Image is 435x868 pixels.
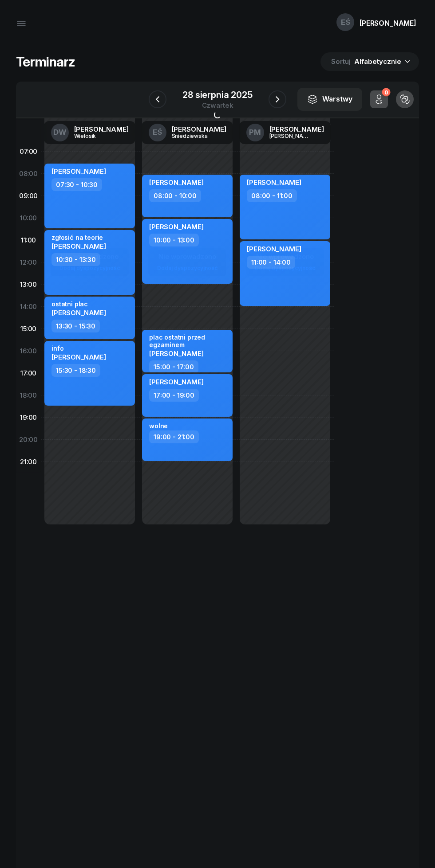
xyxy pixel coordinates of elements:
[341,19,350,26] span: EŚ
[51,167,106,176] span: [PERSON_NAME]
[16,407,41,429] div: 19:00
[239,121,331,144] a: PM[PERSON_NAME][PERSON_NAME]
[149,422,168,430] div: wolne
[182,102,252,109] div: czwartek
[51,234,106,241] div: zgłosić na teorie
[149,430,199,443] div: 19:00 - 21:00
[51,364,100,377] div: 15:30 - 18:30
[149,189,201,202] div: 08:00 - 10:00
[74,133,117,139] div: Wielosik
[44,121,136,144] a: DW[PERSON_NAME]Wielosik
[153,129,162,136] span: EŚ
[16,251,41,274] div: 12:00
[51,253,100,266] div: 10:30 - 13:30
[354,57,401,66] span: Alfabetycznie
[149,378,204,386] span: [PERSON_NAME]
[51,309,106,317] span: [PERSON_NAME]
[331,56,352,67] span: Sortuj
[249,129,261,136] span: PM
[16,429,41,451] div: 20:00
[16,451,41,473] div: 21:00
[74,126,129,133] div: [PERSON_NAME]
[149,360,198,373] div: 15:00 - 17:00
[247,189,297,202] div: 08:00 - 11:00
[53,129,67,136] span: DW
[172,133,214,139] div: Śniedziewska
[16,54,75,70] h1: Terminarz
[182,90,252,99] div: 28 sierpnia 2025
[149,178,204,187] span: [PERSON_NAME]
[16,296,41,318] div: 14:00
[360,20,416,27] div: [PERSON_NAME]
[149,349,204,358] span: [PERSON_NAME]
[269,133,312,139] div: [PERSON_NAME]
[247,245,301,253] span: [PERSON_NAME]
[51,178,102,191] div: 07:30 - 10:30
[247,178,301,187] span: [PERSON_NAME]
[51,242,106,250] span: [PERSON_NAME]
[149,234,199,246] div: 10:00 - 13:00
[247,256,295,269] div: 11:00 - 14:00
[16,362,41,384] div: 17:00
[51,300,106,308] div: ostatni plac
[16,340,41,362] div: 16:00
[51,320,100,332] div: 13:30 - 15:30
[16,318,41,340] div: 15:00
[382,88,390,97] div: 0
[16,384,41,407] div: 18:00
[16,207,41,229] div: 10:00
[16,141,41,163] div: 07:00
[370,90,388,108] button: 0
[16,185,41,207] div: 09:00
[149,389,199,402] div: 17:00 - 19:00
[51,344,106,352] div: info
[16,274,41,296] div: 13:00
[269,126,324,133] div: [PERSON_NAME]
[297,88,362,111] button: Warstwy
[149,333,227,348] div: plac ostatni przed egzaminem
[16,163,41,185] div: 08:00
[307,94,352,105] div: Warstwy
[149,223,204,231] span: [PERSON_NAME]
[142,121,233,144] a: EŚ[PERSON_NAME]Śniedziewska
[172,126,226,133] div: [PERSON_NAME]
[320,52,419,71] button: Sortuj Alfabetycznie
[51,353,106,361] span: [PERSON_NAME]
[16,229,41,251] div: 11:00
